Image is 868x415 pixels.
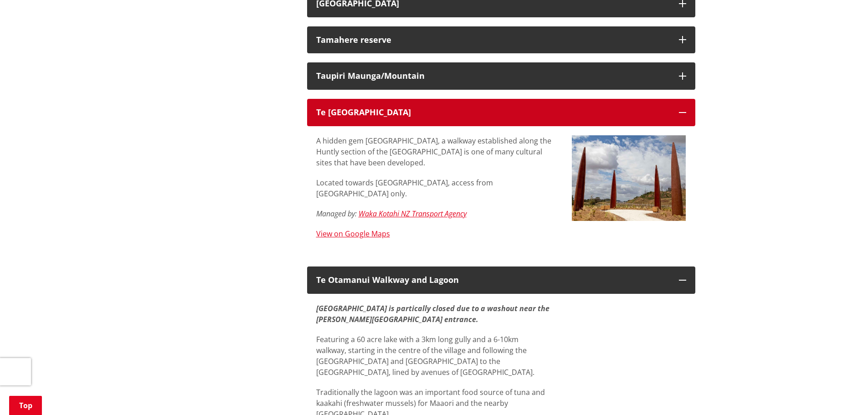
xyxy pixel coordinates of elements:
[307,266,695,294] button: Te Otamanui Walkway and Lagoon
[316,177,558,199] p: Located towards [GEOGRAPHIC_DATA], access from [GEOGRAPHIC_DATA] only.
[316,135,558,168] p: A hidden gem [GEOGRAPHIC_DATA], a walkway established along the Huntly section of the [GEOGRAPHIC...
[359,209,467,219] a: Waka Kotahi NZ Transport Agency
[307,26,695,54] button: Tamahere reserve
[316,36,670,45] div: Tamahere reserve
[316,229,390,239] a: View on Google Maps
[316,108,670,117] div: Te [GEOGRAPHIC_DATA]
[307,62,695,90] button: Taupiri Maunga/Mountain
[316,303,550,324] em: [GEOGRAPHIC_DATA] is partically closed due to a washout near the [PERSON_NAME][GEOGRAPHIC_DATA] e...
[316,276,670,285] h3: Te Otamanui Walkway and Lagoon
[826,377,859,410] iframe: Messenger Launcher
[316,334,558,378] p: Featuring a 60 acre lake with a 3km long gully and a 6-10km walkway, starting in the centre of th...
[9,396,42,415] a: Top
[316,209,357,219] em: Managed by:
[572,135,686,221] img: te iringa
[307,99,695,126] button: Te [GEOGRAPHIC_DATA]
[316,72,670,81] div: Taupiri Maunga/Mountain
